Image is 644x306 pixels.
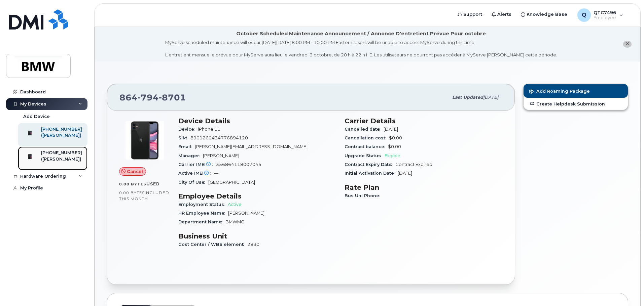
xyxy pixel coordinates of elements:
[228,211,264,216] span: [PERSON_NAME]
[615,277,639,301] iframe: Messenger Launcher
[225,219,244,224] span: BMWMC
[395,162,432,167] span: Contract Expired
[119,190,169,201] span: included this month
[345,193,383,198] span: Bus Unl Phone
[623,41,632,48] button: close notification
[388,144,401,149] span: $0.00
[247,242,259,247] span: 2830
[178,144,195,149] span: Email
[178,117,336,125] h3: Device Details
[216,162,261,167] span: 356864118007045
[345,144,388,149] span: Contract balance
[203,153,239,158] span: [PERSON_NAME]
[345,135,389,140] span: Cancellation cost
[138,92,159,102] span: 794
[178,219,225,224] span: Department Name
[119,92,186,102] span: 864
[178,171,214,176] span: Active IMEI
[178,153,203,158] span: Manager
[389,135,402,140] span: $0.00
[195,144,308,149] span: [PERSON_NAME][EMAIL_ADDRESS][DOMAIN_NAME]
[124,120,165,161] img: iPhone_11.jpg
[384,127,398,132] span: [DATE]
[398,171,412,176] span: [DATE]
[159,92,186,102] span: 8701
[345,171,398,176] span: Initial Activation Date
[119,190,145,195] span: 0.00 Bytes
[178,242,247,247] span: Cost Center / WBS element
[385,153,400,158] span: Eligible
[178,162,216,167] span: Carrier IMEI
[345,183,503,191] h3: Rate Plan
[190,135,248,140] span: 8901260434776894120
[178,232,336,240] h3: Business Unit
[178,180,208,185] span: City Of Use
[524,98,628,110] a: Create Helpdesk Submission
[178,135,190,140] span: SIM
[214,171,218,176] span: —
[452,95,483,100] span: Last updated
[345,162,395,167] span: Contract Expiry Date
[198,127,220,132] span: iPhone 11
[345,127,384,132] span: Cancelled date
[208,180,255,185] span: [GEOGRAPHIC_DATA]
[236,30,486,37] div: October Scheduled Maintenance Announcement / Annonce D'entretient Prévue Pour octobre
[146,181,160,186] span: used
[483,95,498,100] span: [DATE]
[228,202,242,207] span: Active
[178,211,228,216] span: HR Employee Name
[178,202,228,207] span: Employment Status
[345,117,503,125] h3: Carrier Details
[178,127,198,132] span: Device
[524,84,628,98] button: Add Roaming Package
[529,89,590,95] span: Add Roaming Package
[345,153,385,158] span: Upgrade Status
[178,192,336,200] h3: Employee Details
[127,168,143,175] span: Cancel
[119,182,146,186] span: 0.00 Bytes
[165,39,557,58] div: MyServe scheduled maintenance will occur [DATE][DATE] 8:00 PM - 10:00 PM Eastern. Users will be u...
